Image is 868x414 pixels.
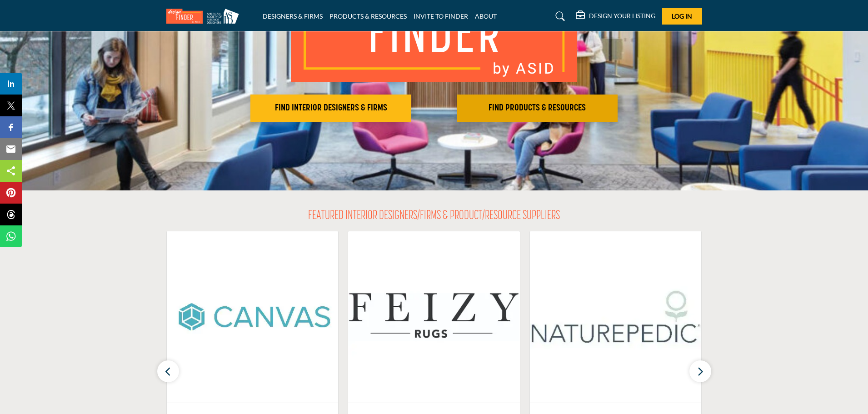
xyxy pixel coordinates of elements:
a: INVITE TO FINDER [414,12,468,20]
button: FIND PRODUCTS & RESOURCES [457,95,618,122]
h5: DESIGN YOUR LISTING [589,12,655,20]
a: DESIGNERS & FIRMS [263,12,323,20]
img: Feizy Import & Export [348,231,520,403]
img: Canvas [167,231,339,403]
a: ABOUT [475,12,497,20]
h2: FIND INTERIOR DESIGNERS & FIRMS [253,103,409,114]
div: DESIGN YOUR LISTING [576,11,655,22]
a: PRODUCTS & RESOURCES [329,12,407,20]
img: Site Logo [166,9,244,24]
img: Naturepedic [530,231,702,403]
button: Log In [662,8,702,25]
a: Search [547,9,571,24]
h2: FIND PRODUCTS & RESOURCES [459,103,615,114]
h2: FEATURED INTERIOR DESIGNERS/FIRMS & PRODUCT/RESOURCE SUPPLIERS [308,209,560,224]
span: Log In [672,12,692,20]
button: FIND INTERIOR DESIGNERS & FIRMS [250,95,411,122]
